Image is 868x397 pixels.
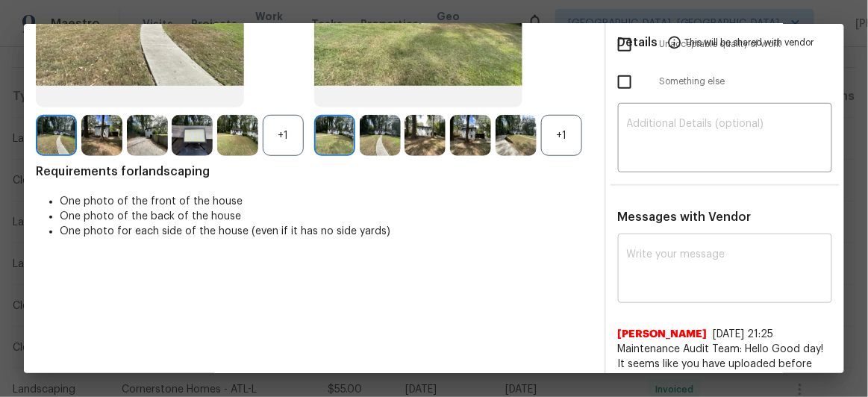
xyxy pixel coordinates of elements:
div: +1 [541,115,582,156]
span: [PERSON_NAME] [618,327,708,342]
li: One photo of the back of the house [60,209,593,224]
span: Requirements for landscaping [36,164,593,179]
span: Messages with Vendor [618,211,752,223]
span: Something else [660,75,833,88]
span: Details [618,24,658,60]
span: This will be shared with vendor [685,24,814,60]
div: +1 [263,115,304,156]
div: Something else [606,63,845,101]
li: One photo of the front of the house [60,194,593,209]
li: One photo for each side of the house (even if it has no side yards) [60,224,593,239]
span: [DATE] 21:25 [714,329,774,340]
